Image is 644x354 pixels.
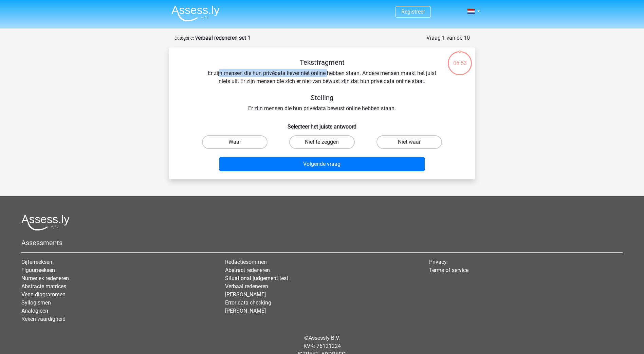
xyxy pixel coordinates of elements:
[21,316,66,322] a: Reken vaardigheid
[225,275,288,281] a: Situational judgement test
[429,267,468,273] a: Terms of service
[21,259,52,265] a: Cijferreeksen
[171,5,220,21] img: Assessly
[180,58,464,113] div: Er zijn mensen die hun privédata liever niet online hebben staan. Andere mensen maakt het juist n...
[21,275,69,281] a: Numeriek redeneren
[219,157,425,171] button: Volgende vraag
[426,34,470,42] div: Vraag 1 van de 10
[225,291,266,298] a: [PERSON_NAME]
[21,215,70,231] img: Assessly logo
[202,58,443,66] h5: Tekstfragment
[225,308,266,314] a: [PERSON_NAME]
[21,239,623,247] h5: Assessments
[202,135,268,149] label: Waar
[309,335,340,341] a: Assessly B.V.
[429,259,447,265] a: Privacy
[174,36,194,41] small: Categorie:
[195,35,251,41] strong: verbaal redeneren set 1
[21,299,51,306] a: Syllogismen
[225,267,270,273] a: Abstract redeneren
[180,118,464,130] h6: Selecteer het juiste antwoord
[21,308,48,314] a: Analogieen
[289,135,355,149] label: Niet te zeggen
[225,299,271,306] a: Error data checking
[401,8,425,15] a: Registreer
[447,51,473,67] div: 06:53
[202,94,443,102] h5: Stelling
[21,267,55,273] a: Figuurreeksen
[376,135,442,149] label: Niet waar
[21,283,66,290] a: Abstracte matrices
[225,259,267,265] a: Redactiesommen
[21,291,66,298] a: Venn diagrammen
[225,283,268,290] a: Verbaal redeneren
